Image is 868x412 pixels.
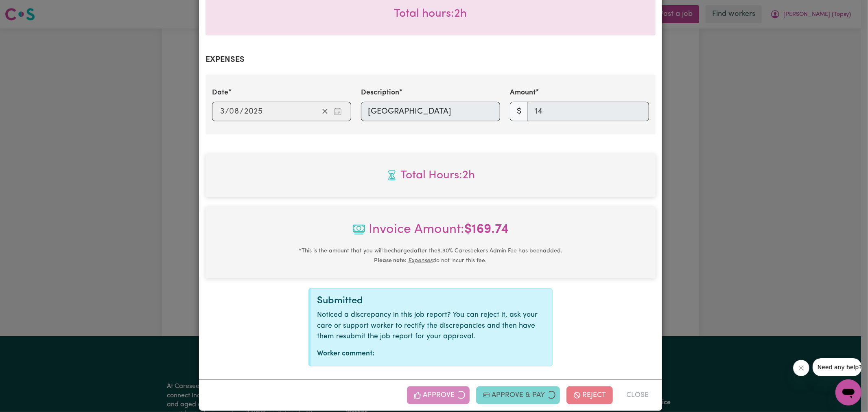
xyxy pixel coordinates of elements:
label: Amount [510,88,536,98]
input: Hospital car park fee [361,102,500,121]
iframe: Close message [793,360,809,376]
input: ---- [244,105,263,118]
b: $ 169.74 [464,223,509,236]
iframe: Message from company [813,358,861,376]
iframe: Button to launch messaging window [835,379,861,405]
p: Noticed a discrepancy in this job report? You can reject it, ask your care or support worker to r... [317,310,546,342]
strong: Worker comment: [317,350,374,357]
button: Clear date [319,105,331,118]
input: -- [220,105,225,118]
u: Expenses [409,258,433,264]
span: Invoice Amount: [212,220,649,246]
span: Total hours worked: 2 hours [212,167,649,184]
small: This is the amount that you will be charged after the 9.90 % Careseekers Admin Fee has been added... [299,248,562,264]
button: Enter the date of expense [331,105,344,118]
span: / [240,107,244,116]
span: Total hours worked: 2 hours [394,8,467,20]
span: Need any help? [5,6,49,12]
span: 0 [229,107,234,116]
span: / [225,107,229,116]
label: Description [361,88,399,98]
span: Submitted [317,296,363,306]
b: Please note: [374,258,407,264]
span: $ [510,102,528,121]
h2: Expenses [206,55,656,65]
label: Date [212,88,228,98]
input: -- [230,105,240,118]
